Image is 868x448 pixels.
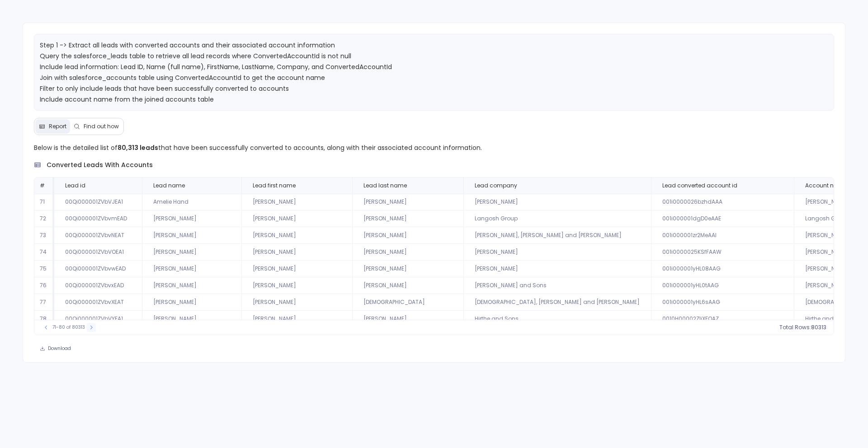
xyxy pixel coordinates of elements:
[241,277,352,294] td: [PERSON_NAME]
[54,227,142,244] td: 00Qi000001ZVbvNEAT
[34,311,54,327] td: 78
[662,182,737,189] span: Lead converted account id
[34,142,835,153] p: Below is the detailed list of that have been successfully converted to accounts, along with their...
[651,277,794,294] td: 001i000001yHL0tAAG
[241,210,352,227] td: [PERSON_NAME]
[142,227,241,244] td: [PERSON_NAME]
[805,182,847,189] span: Account name
[352,277,463,294] td: [PERSON_NAME]
[34,194,54,210] td: 71
[34,277,54,294] td: 76
[241,261,352,277] td: [PERSON_NAME]
[352,261,463,277] td: [PERSON_NAME]
[241,194,352,210] td: [PERSON_NAME]
[463,294,651,311] td: [DEMOGRAPHIC_DATA], [PERSON_NAME] and [PERSON_NAME]
[34,261,54,277] td: 75
[651,261,794,277] td: 001i000001yHL08AAG
[651,294,794,311] td: 001i000001yHL6sAAG
[142,244,241,261] td: [PERSON_NAME]
[153,182,185,189] span: Lead name
[54,261,142,277] td: 00Qi000001ZVbvwEAD
[40,182,45,189] span: #
[142,294,241,311] td: [PERSON_NAME]
[34,210,54,227] td: 72
[54,277,142,294] td: 00Qi000001ZVbvxEAD
[142,210,241,227] td: [PERSON_NAME]
[779,324,811,331] span: Total Rows:
[142,194,241,210] td: Amelie Hand
[651,194,794,210] td: 001i0000026bzhdAAA
[118,143,158,152] strong: 80,313 leads
[651,227,794,244] td: 001i000001zr2MeAAI
[54,244,142,261] td: 00Qi000001ZVbVOEA1
[40,41,392,104] span: Step 1 -> Extract all leads with converted accounts and their associated account information Quer...
[241,227,352,244] td: [PERSON_NAME]
[54,210,142,227] td: 00Qi000001ZVbvmEAD
[352,227,463,244] td: [PERSON_NAME]
[463,244,651,261] td: [PERSON_NAME]
[48,345,71,352] span: Download
[54,311,142,327] td: 00Qi000001ZVbVYEA1
[352,294,463,311] td: [DEMOGRAPHIC_DATA]
[84,123,119,130] span: Find out how
[52,324,85,331] span: 71-80 of 80313
[352,244,463,261] td: [PERSON_NAME]
[142,277,241,294] td: [PERSON_NAME]
[34,342,77,355] button: Download
[811,324,826,331] span: 80313
[49,123,66,130] span: Report
[253,182,296,189] span: Lead first name
[463,210,651,227] td: Langosh Group
[463,311,651,327] td: Hirthe and Sons
[54,294,142,311] td: 00Qi000001ZVbvXEAT
[352,311,463,327] td: [PERSON_NAME]
[463,261,651,277] td: [PERSON_NAME]
[241,294,352,311] td: [PERSON_NAME]
[34,244,54,261] td: 74
[363,182,407,189] span: Lead last name
[463,227,651,244] td: [PERSON_NAME], [PERSON_NAME] and [PERSON_NAME]
[35,119,70,134] button: Report
[65,182,85,189] span: Lead id
[463,277,651,294] td: [PERSON_NAME] and Sons
[463,194,651,210] td: [PERSON_NAME]
[34,227,54,244] td: 73
[651,244,794,261] td: 001i0000025KSfFAAW
[651,210,794,227] td: 001i000001dgD0eAAE
[47,160,153,170] span: converted leads with accounts
[475,182,517,189] span: Lead company
[142,311,241,327] td: [PERSON_NAME]
[54,194,142,210] td: 00Qi000001ZVbVJEA1
[70,119,123,134] button: Find out how
[352,210,463,227] td: [PERSON_NAME]
[241,311,352,327] td: [PERSON_NAME]
[241,244,352,261] td: [PERSON_NAME]
[352,194,463,210] td: [PERSON_NAME]
[34,294,54,311] td: 77
[651,311,794,327] td: 0010H00002ZliXFQAZ
[142,261,241,277] td: [PERSON_NAME]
